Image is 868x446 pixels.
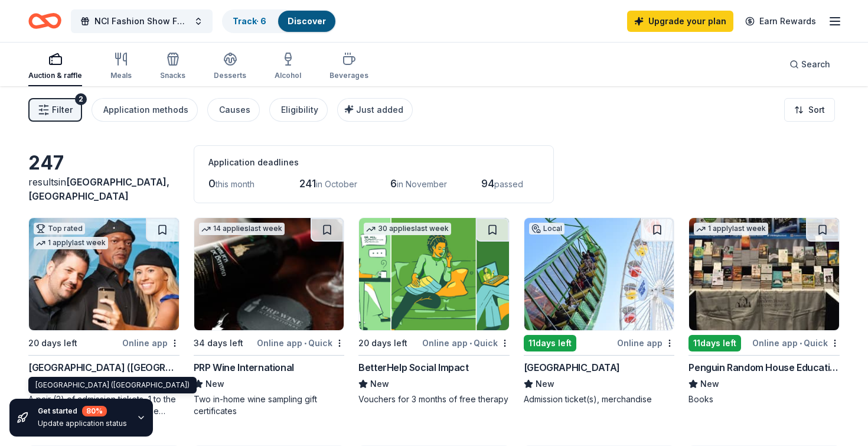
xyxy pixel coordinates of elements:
[524,360,620,375] div: [GEOGRAPHIC_DATA]
[28,377,197,393] div: [GEOGRAPHIC_DATA] ([GEOGRAPHIC_DATA])
[28,71,82,80] div: Auction & raffle
[299,177,316,190] span: 241
[216,179,254,189] span: this month
[688,360,840,375] div: Penguin Random House Education
[359,218,509,330] img: Image for BetterHelp Social Impact
[28,47,82,86] button: Auction & raffle
[700,377,719,391] span: New
[28,98,82,122] button: Filter2
[28,176,169,202] span: [GEOGRAPHIC_DATA], [GEOGRAPHIC_DATA]
[28,217,180,417] a: Image for Hollywood Wax Museum (Hollywood)Top rated1 applylast week20 days leftOnline app[GEOGRAP...
[194,360,294,375] div: PRP Wine International
[397,179,447,189] span: in November
[194,336,243,350] div: 34 days left
[688,217,840,405] a: Image for Penguin Random House Education1 applylast week11days leftOnline app•QuickPenguin Random...
[82,406,107,416] div: 80 %
[364,223,451,235] div: 30 applies last week
[288,16,326,26] a: Discover
[422,336,510,350] div: Online app Quick
[110,47,132,86] button: Meals
[92,98,198,122] button: Application methods
[160,71,185,80] div: Snacks
[800,338,802,348] span: •
[38,419,127,428] div: Update application status
[110,71,132,80] div: Meals
[304,338,306,348] span: •
[219,103,250,117] div: Causes
[275,47,301,86] button: Alcohol
[28,336,77,350] div: 20 days left
[358,217,510,405] a: Image for BetterHelp Social Impact30 applieslast week20 days leftOnline app•QuickBetterHelp Socia...
[329,47,368,86] button: Beverages
[208,177,216,190] span: 0
[627,11,733,32] a: Upgrade your plan
[122,336,180,350] div: Online app
[103,103,188,117] div: Application methods
[222,9,337,33] button: Track· 6Discover
[689,218,839,330] img: Image for Penguin Random House Education
[329,71,368,80] div: Beverages
[207,98,260,122] button: Causes
[214,71,246,80] div: Desserts
[481,177,494,190] span: 94
[524,218,674,330] img: Image for Pacific Park
[275,71,301,80] div: Alcohol
[752,336,840,350] div: Online app Quick
[390,177,397,190] span: 6
[205,377,224,391] span: New
[738,11,823,32] a: Earn Rewards
[52,103,73,117] span: Filter
[524,217,675,405] a: Image for Pacific ParkLocal11days leftOnline app[GEOGRAPHIC_DATA]NewAdmission ticket(s), merchandise
[694,223,768,235] div: 1 apply last week
[316,179,357,189] span: in October
[199,223,285,235] div: 14 applies last week
[784,98,835,122] button: Sort
[38,406,127,416] div: Get started
[194,218,344,330] img: Image for PRP Wine International
[524,393,675,405] div: Admission ticket(s), merchandise
[269,98,328,122] button: Eligibility
[29,218,179,330] img: Image for Hollywood Wax Museum (Hollywood)
[529,223,564,235] div: Local
[337,98,413,122] button: Just added
[208,155,539,170] div: Application deadlines
[160,47,185,86] button: Snacks
[469,338,472,348] span: •
[358,393,510,405] div: Vouchers for 3 months of free therapy
[356,105,403,115] span: Just added
[28,176,169,202] span: in
[536,377,554,391] span: New
[94,14,189,28] span: NCl Fashion Show Fundraiser
[780,53,840,76] button: Search
[524,335,576,351] div: 11 days left
[214,47,246,86] button: Desserts
[194,393,345,417] div: Two in-home wine sampling gift certificates
[358,336,407,350] div: 20 days left
[194,217,345,417] a: Image for PRP Wine International14 applieslast week34 days leftOnline app•QuickPRP Wine Internati...
[75,93,87,105] div: 2
[370,377,389,391] span: New
[233,16,266,26] a: Track· 6
[28,360,180,375] div: [GEOGRAPHIC_DATA] ([GEOGRAPHIC_DATA])
[28,7,61,35] a: Home
[801,57,830,71] span: Search
[71,9,213,33] button: NCl Fashion Show Fundraiser
[688,393,840,405] div: Books
[808,103,825,117] span: Sort
[281,103,318,117] div: Eligibility
[358,360,468,375] div: BetterHelp Social Impact
[34,237,108,249] div: 1 apply last week
[28,151,180,175] div: 247
[688,335,741,351] div: 11 days left
[257,336,344,350] div: Online app Quick
[28,175,180,203] div: results
[494,179,523,189] span: passed
[617,336,674,350] div: Online app
[34,223,85,235] div: Top rated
